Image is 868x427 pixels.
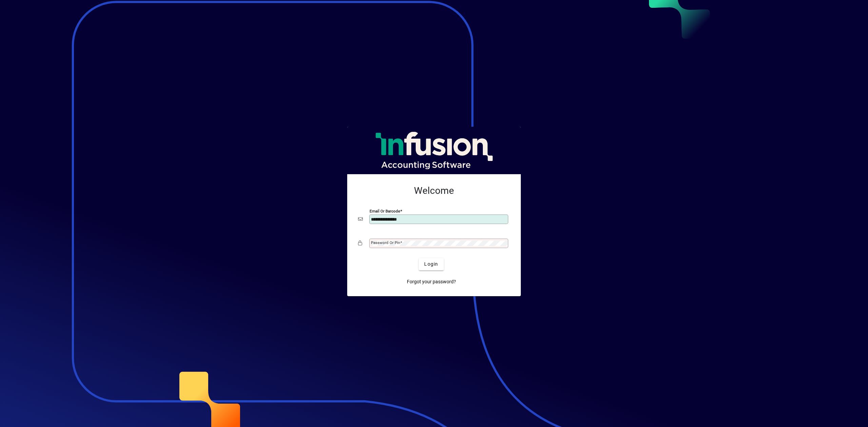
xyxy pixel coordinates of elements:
[407,278,456,285] span: Forgot your password?
[419,258,443,270] button: Login
[404,276,459,288] a: Forgot your password?
[358,185,510,197] h2: Welcome
[371,240,400,245] mat-label: Password or Pin
[370,208,400,213] mat-label: Email or Barcode
[424,261,438,268] span: Login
